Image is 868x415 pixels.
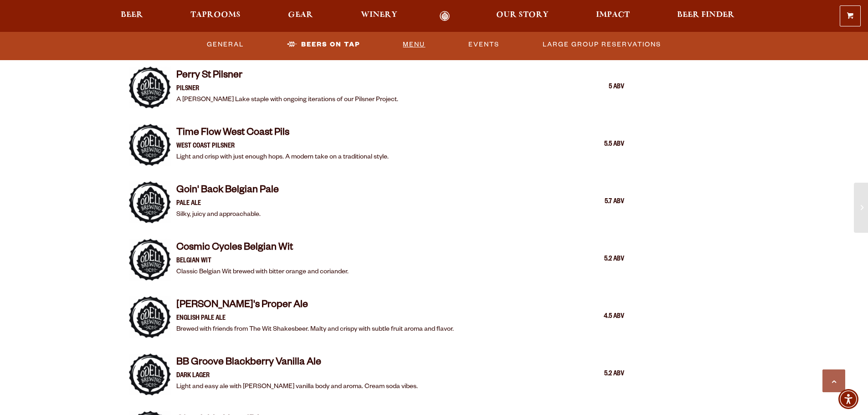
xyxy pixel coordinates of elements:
[176,299,454,313] h4: [PERSON_NAME]'s Proper Ale
[176,210,279,220] p: Silky, juicy and approachable.
[176,382,418,393] p: Light and easy ale with [PERSON_NAME] vanilla body and aroma. Cream soda vibes.
[176,127,389,141] h4: Time Flow West Coast Pils
[190,11,241,19] span: Taprooms
[579,196,624,208] div: 5.7 ABV
[203,34,247,55] a: General
[129,124,171,166] img: Item Thumbnail
[176,356,418,371] h4: BB Groove Blackberry Vanilla Ale
[121,11,143,19] span: Beer
[361,11,397,19] span: Winery
[176,69,398,84] h4: Perry St Pilsner
[579,82,624,93] div: 5 ABV
[176,313,454,324] p: English Pale Ale
[176,141,389,152] p: West Coast Pilsner
[283,34,364,55] a: Beers On Tap
[176,84,398,95] p: Pilsner
[579,311,624,323] div: 4.5 ABV
[490,11,555,21] a: Our Story
[579,254,624,266] div: 5.2 ABV
[129,67,171,108] img: Item Thumbnail
[465,34,503,55] a: Events
[399,34,429,55] a: Menu
[539,34,665,55] a: Large Group Reservations
[838,389,858,409] div: Accessibility Menu
[185,11,247,21] a: Taprooms
[176,371,418,382] p: Dark Lager
[822,369,845,392] a: Scroll to top
[129,296,171,338] img: Item Thumbnail
[176,324,454,335] p: Brewed with friends from The Wit Shakesbeer. Malty and crispy with subtle fruit aroma and flavor.
[129,239,171,281] img: Item Thumbnail
[176,184,279,199] h4: Goin' Back Belgian Pale
[590,11,636,21] a: Impact
[288,11,313,19] span: Gear
[496,11,549,19] span: Our Story
[282,11,319,21] a: Gear
[129,354,171,395] img: Item Thumbnail
[355,11,403,21] a: Winery
[671,11,740,21] a: Beer Finder
[176,241,349,256] h4: Cosmic Cycles Belgian Wit
[176,152,389,163] p: Light and crisp with just enough hops. A modern take on a traditional style.
[176,256,349,267] p: Belgian Wit
[129,181,171,223] img: Item Thumbnail
[176,199,279,210] p: Pale Ale
[176,95,398,106] p: A [PERSON_NAME] Lake staple with ongoing iterations of our Pilsner Project.
[115,11,149,21] a: Beer
[176,267,349,278] p: Classic Belgian Wit brewed with bitter orange and coriander.
[579,139,624,151] div: 5.5 ABV
[428,11,462,21] a: Odell Home
[579,369,624,380] div: 5.2 ABV
[677,11,734,19] span: Beer Finder
[596,11,630,19] span: Impact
